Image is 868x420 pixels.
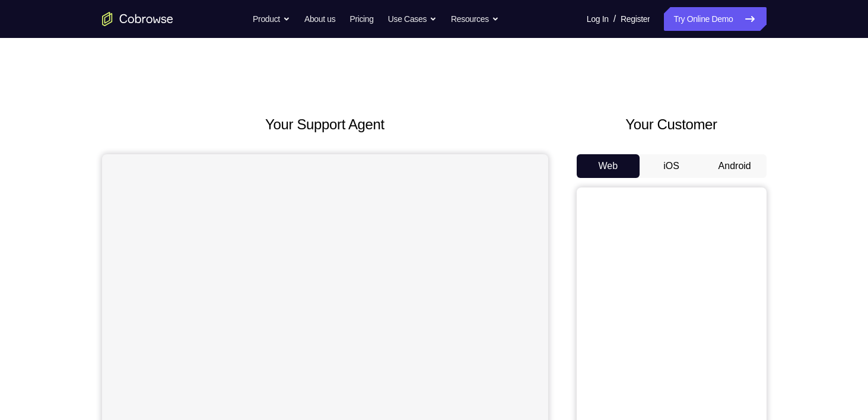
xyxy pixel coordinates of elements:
[587,7,609,31] a: Log In
[388,7,437,31] button: Use Cases
[577,114,767,135] h2: Your Customer
[102,12,173,26] a: Go to the home page
[640,154,703,178] button: iOS
[703,154,767,178] button: Android
[253,7,290,31] button: Product
[613,12,616,26] span: /
[451,7,499,31] button: Resources
[577,154,640,178] button: Web
[304,7,335,31] a: About us
[102,114,548,135] h2: Your Support Agent
[349,7,373,31] a: Pricing
[664,7,766,31] a: Try Online Demo
[621,7,650,31] a: Register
